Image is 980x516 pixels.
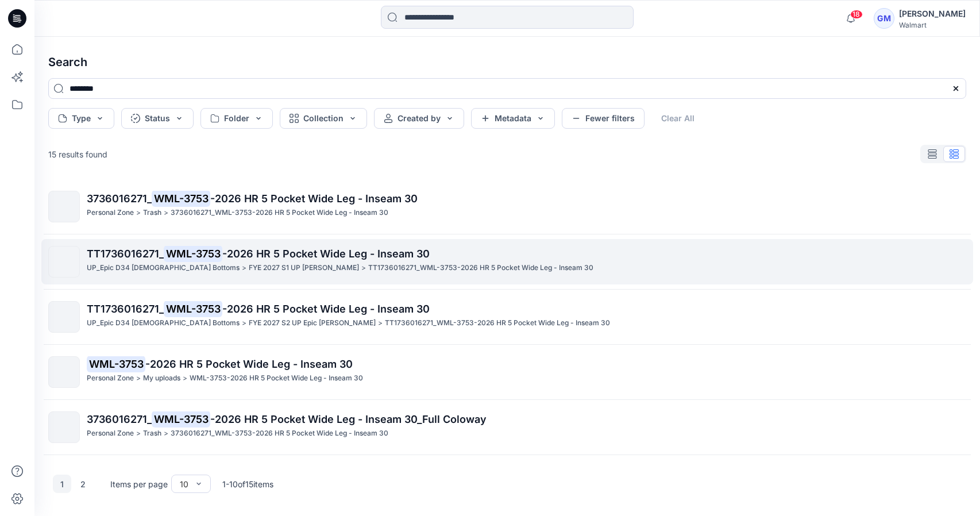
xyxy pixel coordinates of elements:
[471,108,555,129] button: Metadata
[152,190,210,206] mark: WML-3753
[87,317,240,329] p: UP_Epic D34 Ladies Bottoms
[41,239,973,284] a: TT1736016271_WML-3753-2026 HR 5 Pocket Wide Leg - Inseam 30UP_Epic D34 [DEMOGRAPHIC_DATA] Bottoms...
[39,46,975,78] h4: Search
[899,7,966,21] div: [PERSON_NAME]
[87,356,145,372] mark: WML-3753
[222,248,430,260] span: -2026 HR 5 Pocket Wide Leg - Inseam 30
[87,207,134,219] p: Personal Zone
[899,21,966,29] div: Walmart
[41,184,973,229] a: 3736016271_WML-3753-2026 HR 5 Pocket Wide Leg - Inseam 30Personal Zone>Trash>3736016271_WML-3753-...
[87,372,134,384] p: Personal Zone
[874,8,894,29] div: GM
[210,413,487,425] span: -2026 HR 5 Pocket Wide Leg - Inseam 30_Full Coloway
[152,411,210,427] mark: WML-3753
[210,192,418,205] span: -2026 HR 5 Pocket Wide Leg - Inseam 30
[74,475,92,493] button: 2
[110,478,168,490] p: Items per page
[41,349,973,395] a: WML-3753-2026 HR 5 Pocket Wide Leg - Inseam 30Personal Zone>My uploads>WML-3753-2026 HR 5 Pocket ...
[48,108,114,129] button: Type
[361,262,366,274] p: >
[87,248,164,260] span: TT1736016271_
[562,108,645,129] button: Fewer filters
[249,262,359,274] p: FYE 2027 S1 UP Missy Bottoms
[180,478,188,490] div: 10
[41,405,973,450] a: 3736016271_WML-3753-2026 HR 5 Pocket Wide Leg - Inseam 30_Full ColowayPersonal Zone>Trash>3736016...
[136,207,141,219] p: >
[164,428,168,440] p: >
[41,294,973,340] a: TT1736016271_WML-3753-2026 HR 5 Pocket Wide Leg - Inseam 30UP_Epic D34 [DEMOGRAPHIC_DATA] Bottoms...
[143,207,161,219] p: Trash
[87,413,152,425] span: 3736016271_
[143,428,161,440] p: Trash
[242,317,246,329] p: >
[164,301,222,317] mark: WML-3753
[164,207,168,219] p: >
[171,207,388,219] p: 3736016271_WML-3753-2026 HR 5 Pocket Wide Leg - Inseam 30
[374,108,464,129] button: Created by
[136,372,141,384] p: >
[190,372,363,384] p: WML-3753-2026 HR 5 Pocket Wide Leg - Inseam 30
[87,428,134,440] p: Personal Zone
[850,10,863,19] span: 18
[41,460,973,505] a: TT1736016271_WML-3753-2026 HR 5 Pocket Wide Leg - Inseam 30_Full ColowayUP_Epic D34 [DEMOGRAPHIC_...
[200,108,273,129] button: Folder
[171,428,388,440] p: 3736016271_WML-3753-2026 HR 5 Pocket Wide Leg - Inseam 30
[145,358,353,370] span: -2026 HR 5 Pocket Wide Leg - Inseam 30
[242,262,246,274] p: >
[136,428,141,440] p: >
[385,317,610,329] p: TT1736016271_WML-3753-2026 HR 5 Pocket Wide Leg - Inseam 30
[143,372,180,384] p: My uploads
[87,303,164,315] span: TT1736016271_
[183,372,187,384] p: >
[87,192,152,205] span: 3736016271_
[280,108,367,129] button: Collection
[53,475,71,493] button: 1
[48,148,107,160] p: 15 results found
[222,303,430,315] span: -2026 HR 5 Pocket Wide Leg - Inseam 30
[249,317,376,329] p: FYE 2027 S2 UP Epic Missy Bottoms
[368,262,593,274] p: TT1736016271_WML-3753-2026 HR 5 Pocket Wide Leg - Inseam 30
[87,262,240,274] p: UP_Epic D34 Ladies Bottoms
[378,317,383,329] p: >
[164,245,222,261] mark: WML-3753
[121,108,194,129] button: Status
[222,478,273,490] p: 1 - 10 of 15 items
